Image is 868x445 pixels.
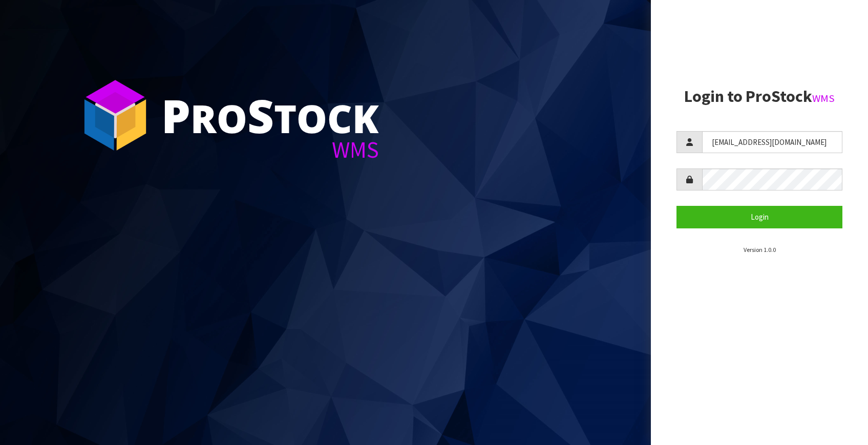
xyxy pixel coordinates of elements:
span: P [161,84,190,146]
small: WMS [812,92,835,105]
button: Login [676,206,842,228]
input: Username [702,131,842,153]
div: WMS [161,138,379,161]
img: ProStock Cube [77,77,154,154]
span: S [247,84,274,146]
h2: Login to ProStock [676,88,842,105]
div: ro tock [161,92,379,138]
small: Version 1.0.0 [744,246,776,253]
